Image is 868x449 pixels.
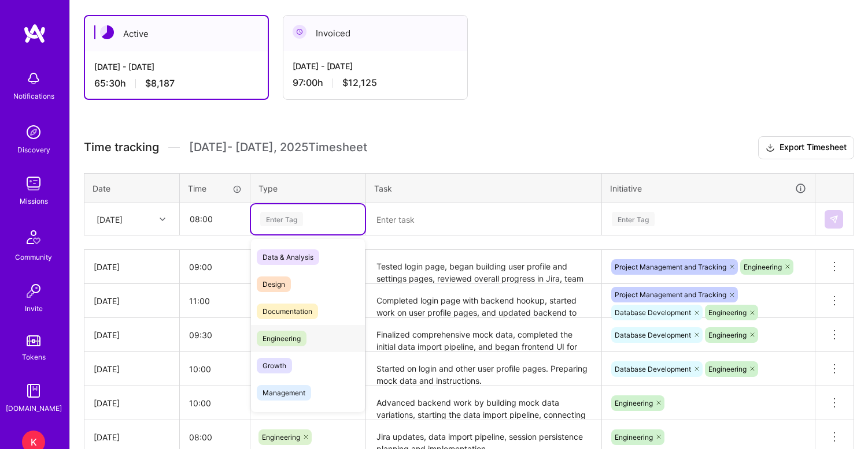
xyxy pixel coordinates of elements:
span: Engineering [262,433,300,441]
div: [DATE] [94,329,170,341]
span: Project Management and Tracking [615,290,726,299]
div: [DATE] - [DATE] [94,61,258,73]
img: tokens [27,335,40,346]
span: Engineering [257,331,306,346]
div: Invoiced [283,16,467,51]
div: Enter Tag [260,210,303,228]
div: Discovery [17,144,50,156]
span: Engineering [708,331,747,339]
div: [DATE] [94,261,170,273]
span: Engineering [615,433,653,441]
div: [DATE] - [DATE] [293,60,458,72]
input: HH:MM [180,204,249,234]
div: [DATE] [94,363,170,375]
textarea: Finalized comprehensive mock data, completed the initial data import pipeline, and began frontend... [367,319,600,351]
div: Initiative [610,182,807,195]
span: Engineering [708,365,747,373]
th: Type [250,173,366,203]
div: 65:30 h [94,77,258,89]
span: Database Development [615,365,691,373]
span: Engineering [708,308,747,317]
textarea: Advanced backend work by building mock data variations, starting the data import pipeline, connec... [367,387,600,419]
img: bell [22,67,45,90]
img: Invite [22,279,45,302]
textarea: Started on login and other user profile pages. Preparing mock data and instructions. [367,353,600,385]
div: Active [85,16,268,51]
span: Project Management and Tracking [615,263,726,271]
span: Growth [257,358,292,373]
div: Community [15,251,52,263]
div: [DOMAIN_NAME] [6,402,62,414]
img: discovery [22,121,45,144]
div: Enter Tag [612,210,655,228]
span: Data & Analysis [257,249,319,265]
th: Task [366,173,602,203]
span: $8,187 [145,77,175,89]
div: [DATE] [94,431,170,443]
div: Missions [20,195,48,207]
div: 97:00 h [293,77,458,89]
div: [DATE] [94,397,170,409]
div: Tokens [22,351,46,363]
div: [DATE] [94,295,170,307]
span: Documentation [257,304,318,319]
span: Engineering [744,263,782,271]
textarea: Completed login page with backend hookup, started work on user profile pages, and updated backend... [367,285,600,317]
img: guide book [22,379,45,402]
input: HH:MM [180,252,250,282]
div: Invite [25,302,43,315]
span: Design [257,276,291,292]
span: [DATE] - [DATE] , 2025 Timesheet [189,140,367,155]
div: [DATE] [97,213,123,225]
img: Community [20,223,47,251]
span: Management [257,385,311,401]
span: $12,125 [342,77,377,89]
input: HH:MM [180,354,250,384]
input: HH:MM [180,388,250,418]
span: Database Development [615,308,691,317]
i: icon Download [766,142,775,154]
div: Time [188,182,242,194]
span: Time tracking [84,140,159,155]
input: HH:MM [180,320,250,350]
div: Notifications [13,90,54,102]
th: Date [84,173,180,203]
img: Invoiced [293,25,306,39]
span: Database Development [615,331,691,339]
button: Export Timesheet [758,136,854,159]
i: icon Chevron [160,216,165,222]
img: Submit [829,215,839,224]
span: Engineering [615,399,653,407]
textarea: Tested login page, began building user profile and settings pages, reviewed overall progress in J... [367,251,600,283]
img: logo [23,23,46,44]
img: Active [100,25,114,39]
input: HH:MM [180,286,250,316]
img: teamwork [22,172,45,195]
